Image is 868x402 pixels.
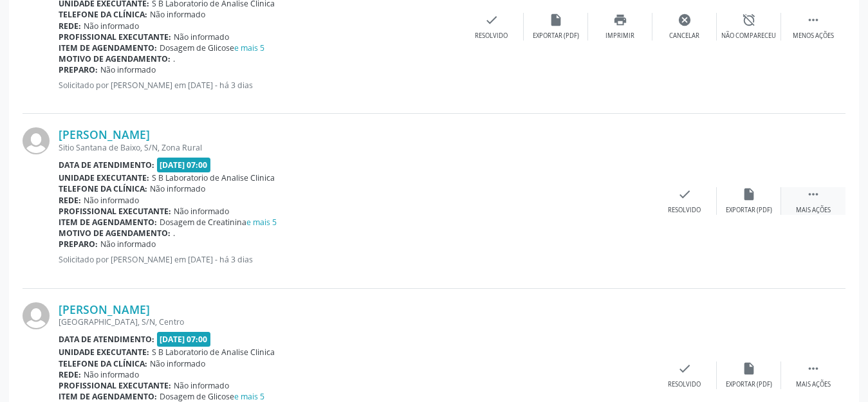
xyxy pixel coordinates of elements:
div: [GEOGRAPHIC_DATA], S/N, Centro [59,316,652,327]
b: Motivo de agendamento: [59,53,171,64]
b: Telefone da clínica: [59,9,147,20]
b: Profissional executante: [59,206,171,217]
span: Não informado [84,369,139,380]
i:  [806,361,820,376]
i: insert_drive_file [742,361,756,376]
b: Data de atendimento: [59,334,154,345]
span: Não informado [100,239,156,250]
span: Não informado [150,358,205,369]
i: cancel [678,13,692,27]
span: S B Laboratorio de Analise Clinica [152,172,275,183]
i: insert_drive_file [549,13,563,27]
div: Cancelar [669,32,699,41]
div: Exportar (PDF) [726,206,772,215]
span: Não informado [174,206,229,217]
span: . [173,53,175,64]
div: Mais ações [796,206,831,215]
span: S B Laboratorio de Analise Clinica [152,347,275,358]
b: Rede: [59,21,81,32]
b: Item de agendamento: [59,217,157,228]
span: Não informado [100,64,156,75]
i:  [806,13,820,27]
i: check [678,361,692,376]
a: e mais 5 [234,391,264,402]
div: Exportar (PDF) [726,380,772,389]
span: Não informado [84,21,139,32]
b: Unidade executante: [59,347,149,358]
i: check [678,187,692,201]
span: Dosagem de Creatinina [160,217,277,228]
span: Dosagem de Glicose [160,391,264,402]
span: [DATE] 07:00 [157,158,211,172]
div: Mais ações [796,380,831,389]
b: Motivo de agendamento: [59,228,171,239]
span: Não informado [84,195,139,206]
b: Rede: [59,195,81,206]
span: . [173,228,175,239]
span: Não informado [150,183,205,194]
div: Resolvido [668,206,701,215]
span: Dosagem de Glicose [160,42,264,53]
a: [PERSON_NAME] [59,127,150,142]
div: Resolvido [668,380,701,389]
span: Não informado [150,9,205,20]
b: Item de agendamento: [59,42,157,53]
span: [DATE] 07:00 [157,332,211,347]
i:  [806,187,820,201]
b: Unidade executante: [59,172,149,183]
b: Preparo: [59,64,98,75]
a: e mais 5 [234,42,264,53]
p: Solicitado por [PERSON_NAME] em [DATE] - há 3 dias [59,254,652,265]
a: [PERSON_NAME] [59,302,150,316]
span: Não informado [174,380,229,391]
div: Menos ações [793,32,834,41]
i: insert_drive_file [742,187,756,201]
b: Rede: [59,369,81,380]
div: Resolvido [475,32,508,41]
a: e mais 5 [246,217,277,228]
b: Telefone da clínica: [59,358,147,369]
b: Preparo: [59,239,98,250]
div: Não compareceu [721,32,776,41]
p: Solicitado por [PERSON_NAME] em [DATE] - há 3 dias [59,80,459,91]
b: Telefone da clínica: [59,183,147,194]
div: Exportar (PDF) [533,32,579,41]
img: img [23,127,50,154]
b: Data de atendimento: [59,160,154,170]
i: check [485,13,499,27]
i: print [613,13,627,27]
b: Profissional executante: [59,380,171,391]
div: Imprimir [605,32,634,41]
div: Sitio Santana de Baixo, S/N, Zona Rural [59,142,652,153]
b: Profissional executante: [59,32,171,42]
span: Não informado [174,32,229,42]
i: alarm_off [742,13,756,27]
img: img [23,302,50,329]
b: Item de agendamento: [59,391,157,402]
